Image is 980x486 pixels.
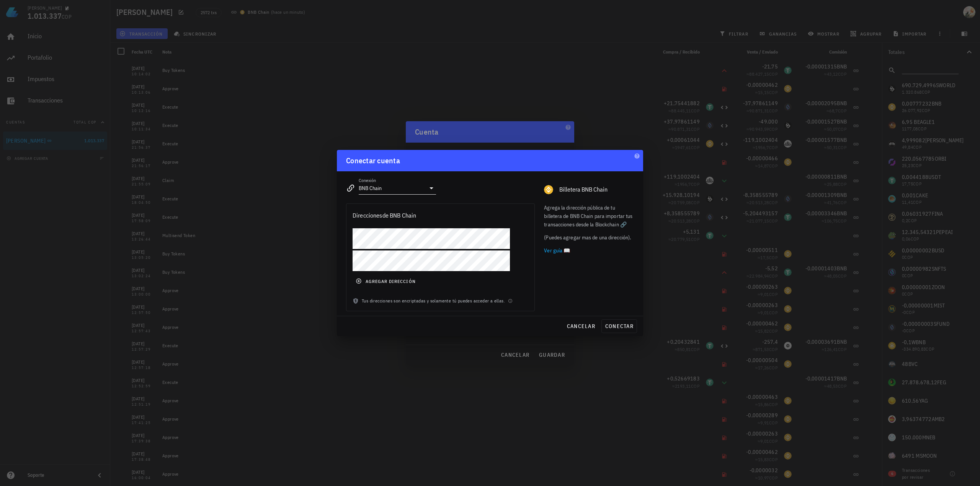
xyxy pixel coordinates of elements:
[563,319,598,333] button: cancelar
[359,177,376,183] label: Conexión
[605,323,634,330] span: conectar
[353,211,382,219] span: direcciones
[559,186,634,193] div: Billetera BNB Chain
[544,233,634,242] div: (Puedes agregar mas de una dirección).
[544,203,634,229] div: Agrega la dirección pública de tu billetera de BNB Chain para importar tus transacciones desde la...
[346,154,400,167] div: Conectar cuenta
[544,246,634,255] a: Ver guía 📖
[353,276,420,286] button: agregar dirección
[567,323,595,330] span: cancelar
[346,297,534,311] div: Tus direcciones son encriptadas y solamente tú puedes acceder a ellas.
[357,278,415,284] span: agregar dirección
[353,211,416,219] span: de BNB Chain
[601,319,637,333] button: conectar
